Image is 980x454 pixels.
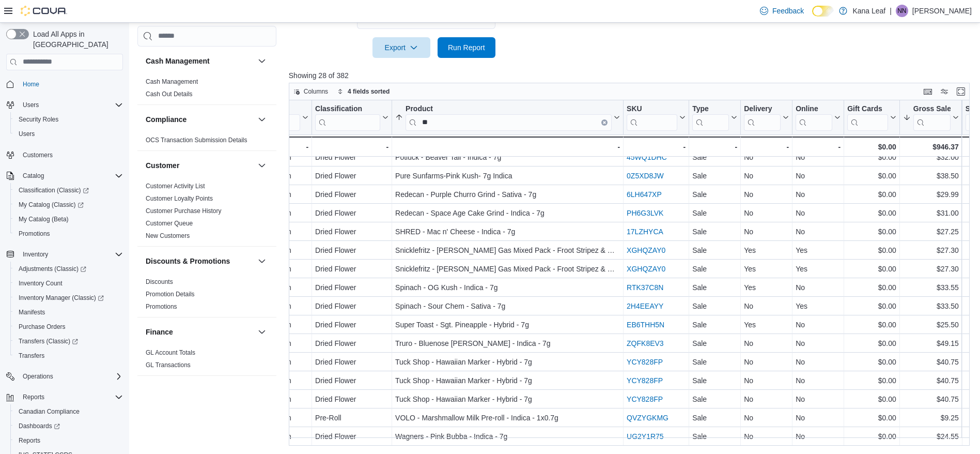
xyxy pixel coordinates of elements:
[21,6,67,16] img: Cova
[19,99,43,111] button: Users
[2,390,127,404] button: Reports
[146,195,213,202] a: Customer Loyalty Points
[23,172,44,180] span: Catalog
[19,215,69,223] span: My Catalog (Beta)
[896,5,908,17] div: Noreen Nichol
[14,184,123,196] span: Classification (Classic)
[14,405,123,418] span: Canadian Compliance
[146,290,195,298] span: Promotion Details
[796,170,841,182] div: No
[146,207,222,215] span: Customer Purchase History
[146,182,205,190] span: Customer Activity List
[847,319,896,331] div: $0.00
[315,188,388,201] div: Dried Flower
[395,151,620,163] div: Potluck - Beaver Tail - Indica - 7g
[903,263,959,275] div: $27.30
[744,141,789,153] div: -
[19,294,104,302] span: Inventory Manager (Classic)
[19,186,89,194] span: Classification (Classic)
[395,225,620,238] div: SHRED - Mac n' Cheese - Indica - 7g
[19,78,43,90] a: Home
[14,350,49,362] a: Transfers
[14,321,70,333] a: Purchase Orders
[14,263,123,275] span: Adjustments (Classic)
[239,319,308,331] div: 2 Osprey Miikan
[239,104,300,114] div: Location
[692,104,729,114] div: Type
[256,384,268,397] button: Inventory
[137,180,276,246] div: Customer
[14,113,63,126] a: Security Roles
[146,219,193,228] span: Customer Queue
[10,198,127,212] a: My Catalog (Classic)
[239,263,308,275] div: 2 Osprey Miikan
[23,393,44,401] span: Reports
[692,141,737,153] div: -
[146,232,190,240] span: New Customers
[315,281,388,294] div: Dried Flower
[847,300,896,312] div: $0.00
[146,56,254,66] button: Cash Management
[146,361,191,369] a: GL Transactions
[2,369,127,384] button: Operations
[19,201,84,209] span: My Catalog (Classic)
[10,112,127,127] button: Security Roles
[315,104,380,114] div: Classification
[137,276,276,317] div: Discounts & Promotions
[239,141,308,153] div: -
[847,207,896,219] div: $0.00
[29,29,123,50] span: Load All Apps in [GEOGRAPHIC_DATA]
[19,170,48,182] button: Catalog
[333,85,394,98] button: 4 fields sorted
[692,300,737,312] div: Sale
[890,5,892,17] p: |
[315,337,388,350] div: Dried Flower
[744,104,781,130] div: Delivery
[744,151,789,163] div: No
[146,220,193,227] a: Customer Queue
[744,188,789,201] div: No
[19,115,58,124] span: Security Roles
[627,104,686,130] button: SKU
[627,321,664,329] a: EB6THH5N
[744,319,789,331] div: Yes
[395,141,620,153] div: -
[627,141,686,153] div: -
[14,350,123,362] span: Transfers
[812,6,834,17] input: Dark Mode
[23,250,48,259] span: Inventory
[406,104,612,130] div: Product
[847,141,896,153] div: $0.00
[315,244,388,256] div: Dried Flower
[146,232,190,239] a: New Customers
[146,207,222,215] a: Customer Purchase History
[14,277,67,290] a: Inventory Count
[692,170,737,182] div: Sale
[315,104,380,130] div: Classification
[692,225,737,238] div: Sale
[903,281,959,294] div: $33.55
[796,244,841,256] div: Yes
[239,300,308,312] div: 2 Osprey Miikan
[146,327,173,337] h3: Finance
[14,277,123,290] span: Inventory Count
[903,225,959,238] div: $27.25
[146,278,173,285] a: Discounts
[19,130,35,138] span: Users
[601,119,608,125] button: Clear input
[19,370,57,383] button: Operations
[796,141,841,153] div: -
[438,37,495,58] button: Run Report
[289,70,977,81] p: Showing 28 of 382
[14,306,123,319] span: Manifests
[744,263,789,275] div: Yes
[692,244,737,256] div: Sale
[14,199,88,211] a: My Catalog (Classic)
[14,184,93,196] a: Classification (Classic)
[19,148,123,161] span: Customers
[146,303,177,310] a: Promotions
[10,320,127,334] button: Purchase Orders
[10,404,127,419] button: Canadian Compliance
[14,128,123,140] span: Users
[903,151,959,163] div: $32.00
